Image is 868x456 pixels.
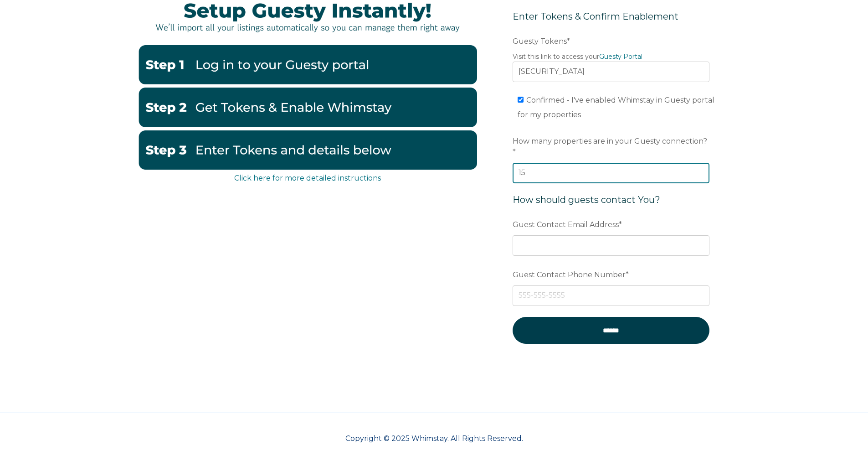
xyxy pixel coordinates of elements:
[138,130,477,170] img: EnterbelowGuesty
[513,268,626,282] span: Guest Contact Phone Number
[513,52,709,62] legend: Visit this link to access your
[513,218,619,232] span: Guest Contact Email Address
[513,194,660,205] span: How should guests contact You?
[138,88,477,127] img: GuestyTokensandenable
[513,11,678,22] span: Enter Tokens & Confirm Enablement
[518,96,714,119] span: Confirmed - I've enabled Whimstay in Guesty portal for my properties
[513,134,707,148] span: How many properties are in your Guesty connection?
[138,433,730,444] p: Copyright © 2025 Whimstay. All Rights Reserved.
[518,97,524,103] input: Confirmed - I've enabled Whimstay in Guesty portal for my properties
[513,34,567,48] span: Guesty Tokens
[513,62,709,82] input: Example: eyJhbGciOiJIUzI1NiIsInR5cCI6IkpXVCJ9.eyJ0b2tlbklkIjoiNjQ2NjA0ODdiNWE1Njg1NzkyMGNjYThkIiw...
[234,174,381,182] a: Click here for more detailed instructions
[138,45,477,84] img: Guestystep1-2
[513,285,709,306] input: 555-555-5555
[599,52,642,61] a: Guesty Portal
